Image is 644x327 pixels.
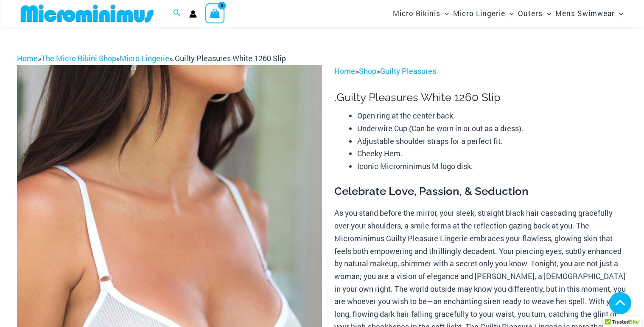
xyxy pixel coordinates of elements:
[518,3,543,24] span: Outers
[120,53,169,63] a: Micro Lingerie
[357,135,627,148] li: Adjustable shoulder straps for a perfect fit.
[17,4,157,23] img: MM SHOP LOGO FLAT
[17,53,286,63] span: » » »
[615,3,623,24] span: Menu Toggle
[205,3,225,23] a: View Shopping Cart, empty
[41,53,116,63] a: The Micro Bikini Shop
[451,3,516,24] a: Micro LingerieMenu ToggleMenu Toggle
[357,110,627,122] li: Open ring at the center back.
[391,3,451,24] a: Micro BikinisMenu ToggleMenu Toggle
[334,91,627,104] h1: .Guilty Pleasures White 1260 Slip
[334,184,627,199] h3: Celebrate Love, Passion, & Seduction
[189,10,197,18] a: Account icon link
[505,3,514,24] span: Menu Toggle
[173,8,181,19] a: Search icon link
[173,53,286,63] span: .Guilty Pleasures White 1260 Slip
[453,3,505,24] span: Micro Lingerie
[553,3,625,24] a: Mens SwimwearMenu ToggleMenu Toggle
[334,65,627,78] p: > >
[516,3,553,24] a: OutersMenu ToggleMenu Toggle
[334,66,355,76] a: Home
[543,3,551,24] span: Menu Toggle
[357,160,627,173] li: Iconic Microminimus M logo disk.
[440,3,449,24] span: Menu Toggle
[357,147,627,160] li: Cheeky Hem.
[357,122,627,135] li: Underwire Cup (Can be worn in or out as a dress).
[555,3,615,24] span: Mens Swimwear
[393,3,440,24] span: Micro Bikinis
[17,53,38,63] a: Home
[389,1,627,25] nav: Site Navigation
[359,66,376,76] a: Shop
[380,66,436,76] a: Guilty Pleasures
